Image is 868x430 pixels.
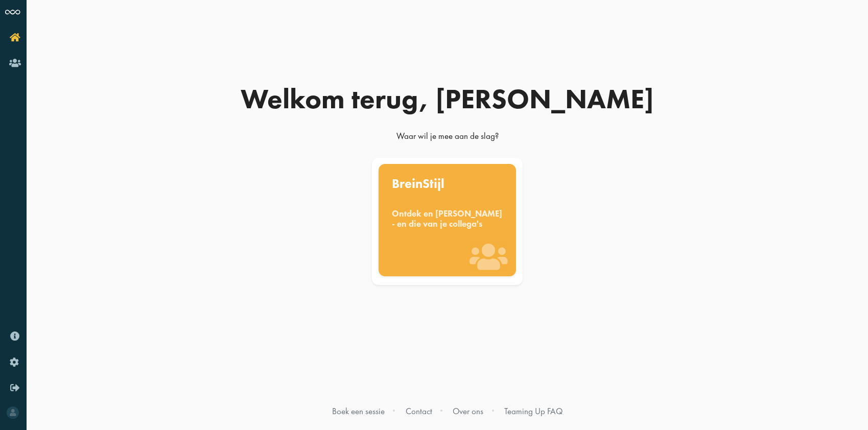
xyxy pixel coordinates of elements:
[406,405,432,417] a: Contact
[392,209,503,229] div: Ontdek en [PERSON_NAME] - en die van je collega's
[392,177,503,190] div: BreinStijl
[453,405,483,417] a: Over ons
[332,405,385,417] a: Boek een sessie
[202,85,693,113] div: Welkom terug, [PERSON_NAME]
[202,130,693,147] div: Waar wil je mee aan de slag?
[504,405,562,417] a: Teaming Up FAQ
[370,158,525,285] a: BreinStijl Ontdek en [PERSON_NAME] - en die van je collega's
